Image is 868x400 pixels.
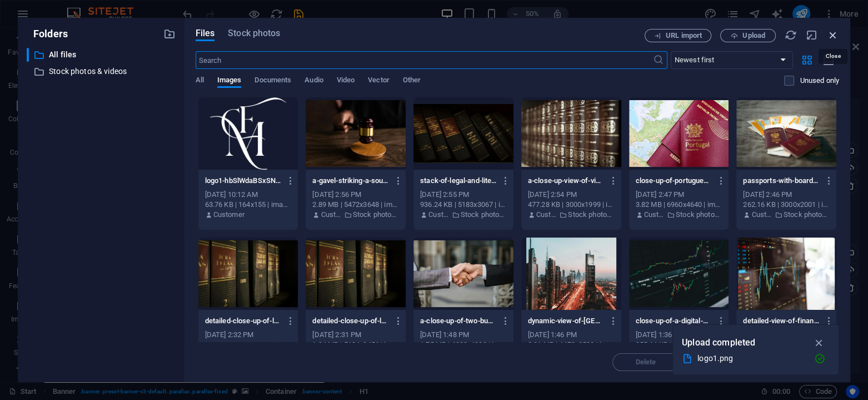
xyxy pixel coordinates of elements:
div: 936.24 KB | 5183x3067 | image/jpeg [420,200,507,210]
p: stack-of-legal-and-literature-books-in-a-library-showcasing-various-volumes-5wzhxjzVf1-eXyFy8eDPJ... [420,176,496,186]
p: dynamic-view-of-dubai-s-illuminated-skyline-featuring-iconic-skyscrapers-at-sunset-lXoxEqZdbxtqxp... [528,316,604,326]
p: detailed-close-up-of-law-and-regulation-books-on-a-bookshelf-emphasizing-education-and-knowledge-... [205,316,281,326]
p: All files [49,48,155,61]
p: Folders [27,27,68,41]
div: 1.75 MB | 6000x4000 | image/jpeg [420,340,507,350]
p: Customer [321,210,341,220]
div: [DATE] 10:12 AM [205,190,292,200]
p: Stock photos & videos [676,210,722,220]
a: Skip to main content [4,4,78,14]
div: By: Customer | Folder: Stock photos & videos [636,210,722,220]
span: Upload [742,32,765,39]
span: Stock photos [228,27,280,40]
div: [DATE] 1:36 PM [636,330,722,340]
span: Files [196,27,215,40]
span: URL import [666,32,702,39]
div: [DATE] 2:55 PM [420,190,507,200]
input: Search [196,51,653,69]
div: ​ [27,48,29,62]
span: Images [217,73,242,89]
p: Customer [751,210,771,220]
div: 262.16 KB | 3000x2001 | image/jpeg [743,200,830,210]
p: Stock photos & videos [49,65,155,78]
div: Stock photos & videos [27,65,176,78]
span: Vector [368,73,390,89]
p: Upload completed [682,335,755,350]
p: Customer [213,210,245,220]
div: [DATE] 2:31 PM [312,330,399,340]
div: [DATE] 1:48 PM [420,330,507,340]
div: [DATE] 2:56 PM [312,190,399,200]
p: logo1-hbSlWdaBSxSN1kIhH2v6RA.png [205,176,281,186]
button: Upload [720,29,776,42]
p: Customer [536,210,556,220]
p: Customer [428,210,448,220]
div: 3.82 MB | 6960x4640 | image/jpeg [636,200,722,210]
p: a-close-up-view-of-vintage-encyclopedias-on-a-library-bookshelf-highlighting-the-ornate-leather-b... [528,176,604,186]
div: 955.64 KB | 6000x4000 | image/jpeg [636,340,722,350]
p: Stock photos & videos [784,210,830,220]
p: Stock photos & videos [568,210,614,220]
p: Stock photos & videos [461,210,507,220]
p: passports-with-boarding-passes-polish-nationality-I6ivmuIPqBwxSTaDDB2rAg.jpeg [743,176,819,186]
div: By: Customer | Folder: Stock photos & videos [743,210,830,220]
span: Documents [255,73,291,89]
i: Reload [785,29,797,41]
p: detailed-view-of-financial-trading-graphs-on-a-monitor-illustrating-stock-market-trends-_2YJRnC6Y... [743,316,819,326]
p: Stock photos & videos [353,210,399,220]
i: Minimize [806,29,818,41]
span: All [196,73,204,89]
p: a-close-up-of-two-businesspeople-shaking-hands-symbolizing-cooperation-and-partnership-YYXwAat2ww... [420,316,496,326]
div: [DATE] 2:46 PM [743,190,830,200]
div: 477.28 KB | 3000x1999 | image/jpeg [528,200,615,210]
p: detailed-close-up-of-law-and-regulation-books-on-a-bookshelf-emphasizing-education-and-knowledge-... [312,316,388,326]
p: close-up-of-a-digital-market-analysis-display-showing-bitcoin-and-cryptocurrency-price-trends-OSj... [636,316,712,326]
div: [DATE] 2:54 PM [528,190,615,200]
div: 1.04 MB | 5184x3456 | image/jpeg [205,340,292,350]
p: Customer [644,210,664,220]
span: Video [337,73,355,89]
span: Audio [305,73,323,89]
div: 63.76 KB | 164x155 | image/png [205,200,292,210]
div: [DATE] 1:46 PM [528,330,615,340]
p: Displays only files that are not in use on the website. Files added during this session can still... [800,76,839,86]
div: logo1.png [697,352,805,365]
i: Create new folder [163,28,176,40]
p: a-gavel-striking-a-sound-block-symbolizing-justice-and-legal-authority-in-a-courtroom-setting-LED... [312,176,388,186]
p: close-up-of-portuguese-and-austrian-passports-lying-on-a-map-of-europe-symbolizing-travel-and-mob... [636,176,712,186]
div: 1.04 MB | 5184x3456 | image/jpeg [312,340,399,350]
span: Other [403,73,421,89]
div: [DATE] 2:32 PM [205,330,292,340]
div: 2.01 MB | 4472x3583 | image/jpeg [528,340,615,350]
div: By: Customer | Folder: Stock photos & videos [312,210,399,220]
div: 2.89 MB | 5472x3648 | image/jpeg [312,200,399,210]
div: By: Customer | Folder: Stock photos & videos [528,210,615,220]
div: [DATE] 2:47 PM [636,190,722,200]
button: URL import [645,29,711,42]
